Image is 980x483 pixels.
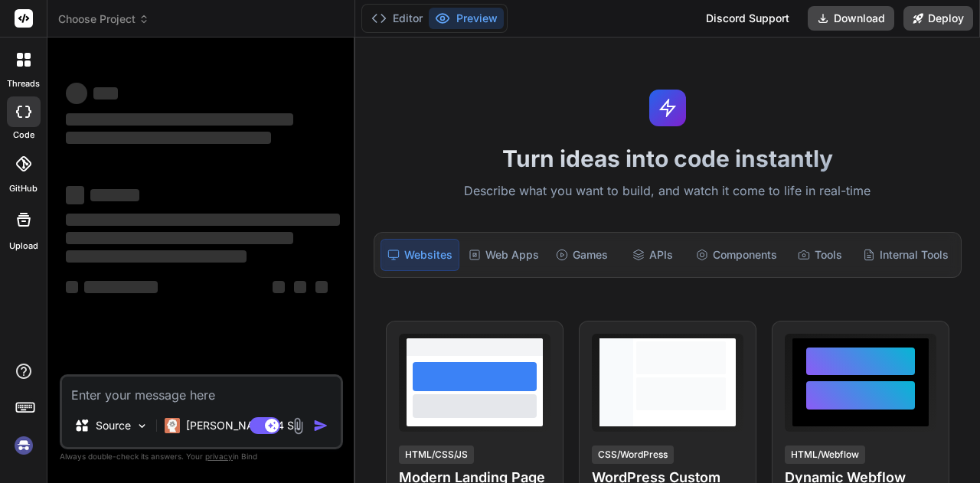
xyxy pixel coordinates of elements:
span: ‌ [90,189,139,201]
span: ‌ [66,83,87,104]
button: Deploy [903,6,973,31]
div: CSS/WordPress [592,445,674,464]
h1: Turn ideas into code instantly [364,145,971,172]
label: code [13,129,34,142]
img: Pick Models [136,419,149,432]
p: Describe what you want to build, and watch it come to life in real-time [364,181,971,201]
button: Preview [429,8,504,29]
span: ‌ [66,113,293,126]
span: ‌ [66,214,340,226]
span: ‌ [66,186,84,204]
p: Source [96,418,131,433]
span: ‌ [294,281,306,293]
div: Tools [786,239,854,271]
label: threads [7,77,40,90]
span: ‌ [66,132,271,144]
div: HTML/CSS/JS [399,445,474,464]
span: ‌ [66,250,247,263]
span: Choose Project [58,11,149,27]
span: ‌ [66,232,293,244]
span: ‌ [84,281,158,293]
button: Editor [365,8,429,29]
span: ‌ [315,281,328,293]
div: Components [690,239,783,271]
div: Websites [381,239,459,271]
div: Web Apps [462,239,545,271]
div: APIs [619,239,686,271]
span: ‌ [273,281,285,293]
p: Always double-check its answers. Your in Bind [60,449,343,464]
div: Internal Tools [857,239,955,271]
img: icon [313,418,328,433]
label: Upload [9,240,38,253]
span: privacy [205,452,233,461]
p: [PERSON_NAME] 4 S.. [186,418,300,433]
div: Games [548,239,616,271]
span: ‌ [93,87,118,100]
img: Claude 4 Sonnet [165,418,180,433]
div: HTML/Webflow [785,445,865,464]
button: Download [808,6,894,31]
img: attachment [289,417,307,435]
span: ‌ [66,281,78,293]
img: signin [11,432,37,459]
label: GitHub [9,182,38,195]
div: Discord Support [697,6,799,31]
